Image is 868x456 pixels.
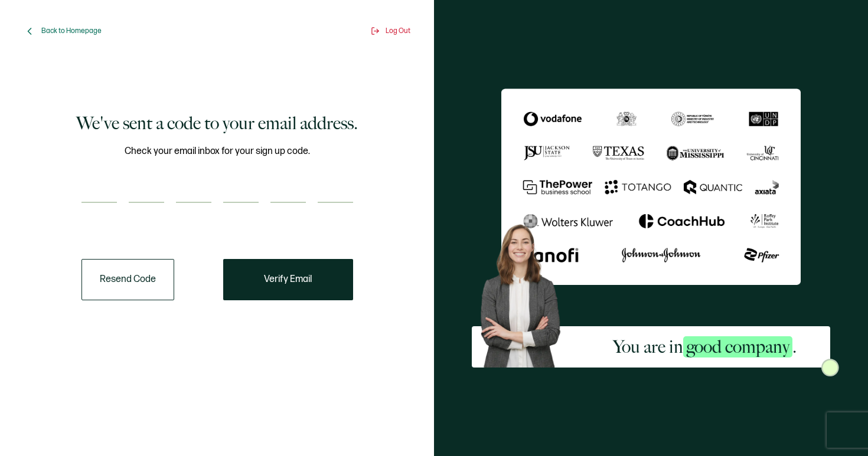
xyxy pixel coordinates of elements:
[264,275,312,284] span: Verify Email
[223,259,353,300] button: Verify Email
[125,144,310,159] span: Check your email inbox for your sign up code.
[821,359,839,376] img: Sertifier Signup
[386,27,410,35] span: Log Out
[76,111,358,135] h1: We've sent a code to your email address.
[41,27,102,35] span: Back to Homepage
[472,217,579,368] img: Sertifier Signup - You are in <span class="strong-h">good company</span>. Hero
[683,336,792,357] span: good company
[81,259,174,300] button: Resend Code
[501,88,800,286] img: Sertifier We've sent a code to your email address.
[613,335,797,359] h2: You are in .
